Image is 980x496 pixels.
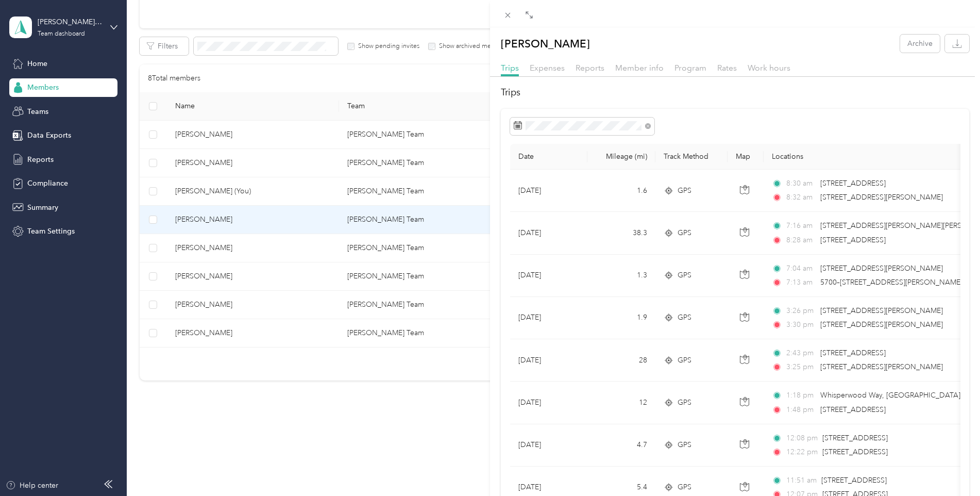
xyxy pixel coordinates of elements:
span: 7:04 am [786,263,816,274]
span: [STREET_ADDRESS][PERSON_NAME] [820,193,943,202]
span: 2:43 pm [786,348,816,359]
td: 12 [587,382,655,424]
h2: Trips [501,86,969,100]
td: [DATE] [510,339,587,382]
span: 8:32 am [786,192,816,203]
span: Trips [501,63,519,73]
td: 1.9 [587,297,655,339]
span: [STREET_ADDRESS] [822,434,888,442]
span: 7:13 am [786,277,816,288]
td: 4.7 [587,424,655,467]
span: GPS [678,270,691,281]
span: 12:08 pm [786,433,818,444]
span: 7:16 am [786,220,816,232]
span: [STREET_ADDRESS] [820,349,886,357]
span: Rates [717,63,737,73]
td: [DATE] [510,255,587,297]
span: 11:51 am [786,475,817,486]
span: 12:22 pm [786,447,818,458]
span: Reports [576,63,604,73]
span: [STREET_ADDRESS] [821,476,887,485]
td: [DATE] [510,212,587,254]
td: 28 [587,339,655,382]
td: 1.3 [587,255,655,297]
td: [DATE] [510,424,587,467]
td: 1.6 [587,170,655,212]
span: Work hours [748,63,790,73]
span: GPS [678,312,691,323]
span: 1:48 pm [786,404,816,416]
span: Member info [615,63,664,73]
span: [STREET_ADDRESS][PERSON_NAME] [820,264,943,273]
th: Track Method [655,144,728,170]
iframe: Everlance-gr Chat Button Frame [922,438,980,496]
span: [STREET_ADDRESS][PERSON_NAME] [820,320,943,329]
span: GPS [678,397,691,408]
span: GPS [678,482,691,493]
th: Mileage (mi) [587,144,655,170]
th: Map [728,144,764,170]
span: Program [674,63,706,73]
span: [STREET_ADDRESS] [820,179,886,188]
span: 8:30 am [786,178,816,189]
span: GPS [678,227,691,239]
span: GPS [678,355,691,366]
td: [DATE] [510,297,587,339]
span: [STREET_ADDRESS][PERSON_NAME] [820,306,943,315]
span: 1:18 pm [786,390,816,401]
button: Archive [900,35,940,53]
p: [PERSON_NAME] [501,35,590,53]
span: [STREET_ADDRESS] [820,405,886,414]
span: [STREET_ADDRESS] [820,236,886,244]
span: GPS [678,439,691,451]
span: [STREET_ADDRESS] [822,448,888,456]
span: GPS [678,185,691,196]
span: Expenses [530,63,565,73]
span: 3:25 pm [786,361,816,373]
span: 3:26 pm [786,305,816,317]
span: 8:28 am [786,235,816,246]
span: 3:30 pm [786,319,816,330]
td: 38.3 [587,212,655,254]
td: [DATE] [510,382,587,424]
td: [DATE] [510,170,587,212]
th: Date [510,144,587,170]
span: [STREET_ADDRESS][PERSON_NAME] [820,362,943,371]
